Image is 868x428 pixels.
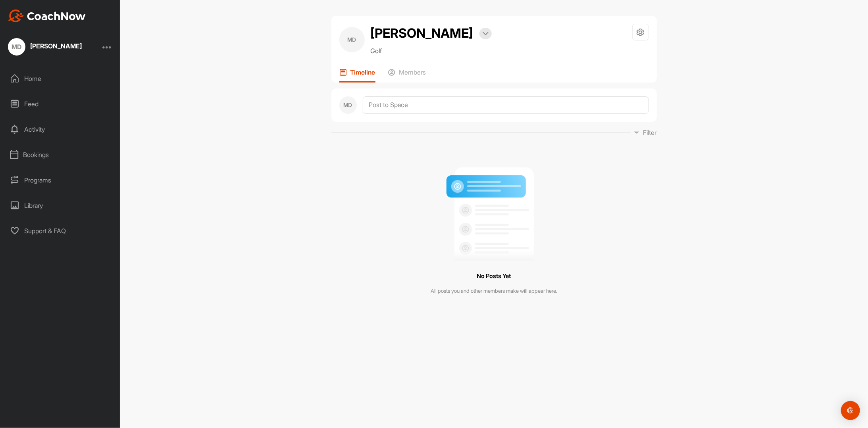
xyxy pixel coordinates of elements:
[4,145,116,165] div: Bookings
[371,46,492,56] p: Golf
[8,10,86,22] img: CoachNow
[350,68,375,76] p: Timeline
[339,27,365,52] div: MD
[339,96,357,114] div: MD
[399,68,426,76] p: Members
[4,94,116,114] div: Feed
[477,271,511,282] h3: No Posts Yet
[4,119,116,139] div: Activity
[643,128,657,137] p: Filter
[8,38,25,56] div: MD
[30,43,82,49] div: [PERSON_NAME]
[371,24,473,43] h2: [PERSON_NAME]
[431,287,557,295] p: All posts you and other members make will appear here.
[4,221,116,241] div: Support & FAQ
[4,196,116,215] div: Library
[445,161,544,261] img: null result
[483,32,489,36] img: arrow-down
[4,170,116,190] div: Programs
[4,69,116,88] div: Home
[841,401,860,420] div: Open Intercom Messenger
